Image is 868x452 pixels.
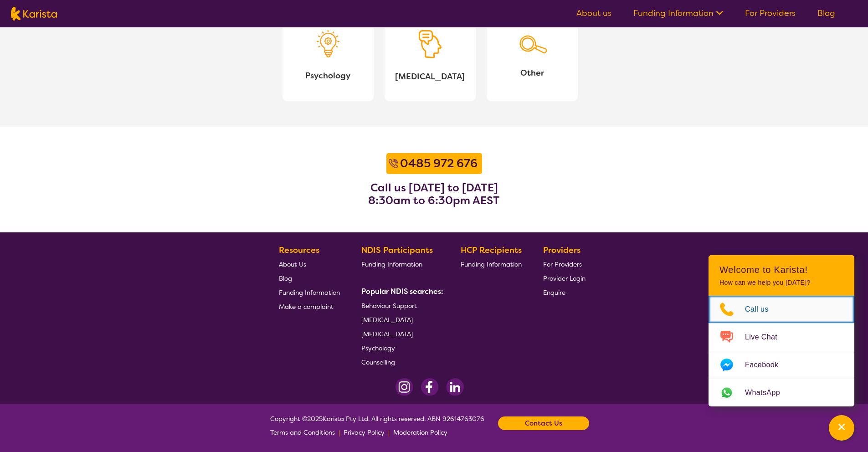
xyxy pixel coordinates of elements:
[279,288,340,297] span: Funding Information
[270,428,335,437] span: Terms and Conditions
[361,257,440,271] a: Funding Information
[279,271,340,285] a: Blog
[633,8,723,19] a: Funding Information
[745,358,789,372] span: Facebook
[543,245,580,256] b: Providers
[361,355,440,369] a: Counselling
[516,30,548,55] img: Search icon
[279,303,334,311] span: Make a complaint
[543,288,565,297] span: Enquire
[543,271,586,285] a: Provider Login
[543,260,582,268] span: For Providers
[395,378,413,396] img: Instagram
[461,260,522,268] span: Funding Information
[361,327,440,341] a: [MEDICAL_DATA]
[446,378,464,396] img: LinkedIn
[361,344,395,352] span: Psychology
[361,260,422,268] span: Funding Information
[745,330,788,344] span: Live Chat
[494,66,570,80] span: Other
[419,30,442,59] img: Speech Therapy icon
[393,426,447,439] a: Moderation Policy
[745,8,796,19] a: For Providers
[361,298,440,313] a: Behaviour Support
[279,257,340,271] a: About Us
[388,426,390,439] p: |
[576,8,611,19] a: About us
[745,303,780,316] span: Call us
[361,316,413,324] span: [MEDICAL_DATA]
[421,378,439,396] img: Facebook
[279,274,292,282] span: Blog
[829,415,854,441] button: Channel Menu
[279,245,319,256] b: Resources
[317,30,339,57] img: Psychology icon
[368,181,500,207] h3: Call us [DATE] to [DATE] 8:30am to 6:30pm AEST
[339,426,340,439] p: |
[817,8,835,19] a: Blog
[400,156,478,171] b: 0485 972 676
[543,257,586,271] a: For Providers
[709,379,854,406] a: Web link opens in a new tab.
[361,245,433,256] b: NDIS Participants
[361,341,440,355] a: Psychology
[361,302,417,310] span: Behaviour Support
[361,313,440,327] a: [MEDICAL_DATA]
[709,255,854,406] div: Channel Menu
[270,412,484,439] span: Copyright © 2025 Karista Pty Ltd. All rights reserved. ABN 92614763076
[719,279,843,287] p: How can we help you [DATE]?
[344,426,385,439] a: Privacy Policy
[290,69,366,82] span: Psychology
[719,264,843,275] h2: Welcome to Karista!
[279,260,306,268] span: About Us
[361,287,443,296] b: Popular NDIS searches:
[393,428,447,437] span: Moderation Policy
[392,70,468,83] span: [MEDICAL_DATA]
[279,285,340,299] a: Funding Information
[709,296,854,406] ul: Choose channel
[389,159,398,168] img: Call icon
[487,14,578,101] a: Search iconOther
[282,14,374,101] a: Psychology iconPsychology
[270,426,335,439] a: Terms and Conditions
[361,358,395,366] span: Counselling
[525,416,562,430] b: Contact Us
[385,14,476,101] a: Speech Therapy icon[MEDICAL_DATA]
[279,299,340,313] a: Make a complaint
[461,257,522,271] a: Funding Information
[543,274,586,282] span: Provider Login
[543,285,586,299] a: Enquire
[361,330,413,338] span: [MEDICAL_DATA]
[398,155,480,172] a: 0485 972 676
[461,245,522,256] b: HCP Recipients
[344,428,385,437] span: Privacy Policy
[11,7,57,21] img: Karista logo
[745,386,791,400] span: WhatsApp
